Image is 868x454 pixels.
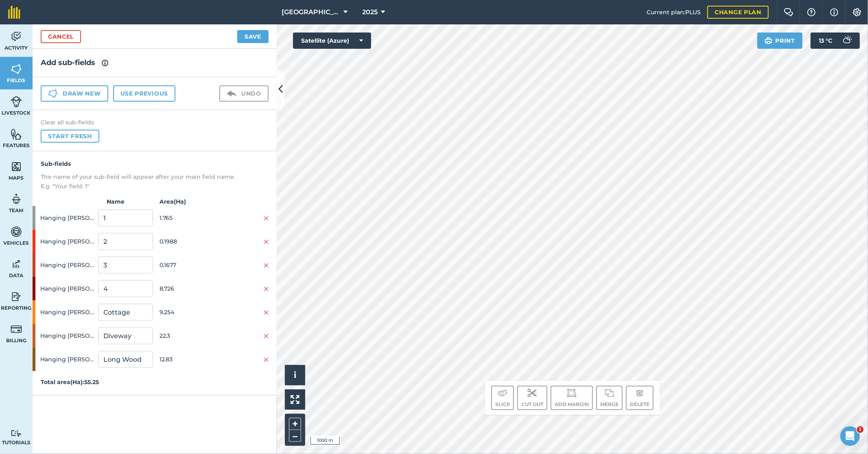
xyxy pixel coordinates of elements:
[113,85,175,102] button: Use previous
[11,63,22,75] img: svg+xml;base64,PHN2ZyB4bWxucz0iaHR0cDovL3d3dy53My5vcmcvMjAwMC9zdmciIHdpZHRoPSI1NiIgaGVpZ2h0PSI2MC...
[596,386,623,410] button: Merge
[264,333,269,339] img: svg+xml;base64,PHN2ZyB4bWxucz0iaHR0cDovL3d3dy53My5vcmcvMjAwMC9zdmciIHdpZHRoPSIyMiIgaGVpZ2h0PSIzMC...
[857,426,864,433] span: 1
[363,7,378,17] span: 2025
[40,210,95,226] span: Hanging [PERSON_NAME]
[33,277,277,300] div: Hanging [PERSON_NAME]8.726
[155,197,277,206] strong: Area ( Ha )
[527,388,537,398] img: svg+xml;base64,PD94bWwgdmVyc2lvbj0iMS4wIiBlbmNvZGluZz0idXRmLTgiPz4KPCEtLSBHZW5lcmF0b3I6IEFkb2JlIE...
[11,291,22,303] img: svg+xml;base64,PD94bWwgdmVyc2lvbj0iMS4wIiBlbmNvZGluZz0idXRmLTgiPz4KPCEtLSBHZW5lcmF0b3I6IEFkb2JlIE...
[41,172,269,181] p: The name of your sub-field will appear after your main field name.
[33,300,277,324] div: Hanging [PERSON_NAME]9.254
[11,96,22,108] img: svg+xml;base64,PD94bWwgdmVyc2lvbj0iMS4wIiBlbmNvZGluZz0idXRmLTgiPz4KPCEtLSBHZW5lcmF0b3I6IEFkb2JlIE...
[605,388,614,398] img: svg+xml;base64,PD94bWwgdmVyc2lvbj0iMS4wIiBlbmNvZGluZz0idXRmLTgiPz4KPCEtLSBHZW5lcmF0b3I6IEFkb2JlIE...
[264,356,269,363] img: svg+xml;base64,PHN2ZyB4bWxucz0iaHR0cDovL3d3dy53My5vcmcvMjAwMC9zdmciIHdpZHRoPSIyMiIgaGVpZ2h0PSIzMC...
[219,85,269,102] button: Undo
[830,7,838,17] img: svg+xml;base64,PHN2ZyB4bWxucz0iaHR0cDovL3d3dy53My5vcmcvMjAwMC9zdmciIHdpZHRoPSIxNyIgaGVpZ2h0PSIxNy...
[40,257,95,273] span: Hanging [PERSON_NAME]
[819,33,832,49] span: 13 ° C
[264,239,269,245] img: svg+xml;base64,PHN2ZyB4bWxucz0iaHR0cDovL3d3dy53My5vcmcvMjAwMC9zdmciIHdpZHRoPSIyMiIgaGVpZ2h0PSIzMC...
[33,348,277,371] div: Hanging [PERSON_NAME]12.83
[160,352,214,367] span: 12.83
[839,33,855,49] img: svg+xml;base64,PD94bWwgdmVyc2lvbj0iMS4wIiBlbmNvZGluZz0idXRmLTgiPz4KPCEtLSBHZW5lcmF0b3I6IEFkb2JlIE...
[11,258,22,270] img: svg+xml;base64,PD94bWwgdmVyc2lvbj0iMS4wIiBlbmNvZGluZz0idXRmLTgiPz4KPCEtLSBHZW5lcmF0b3I6IEFkb2JlIE...
[40,352,95,367] span: Hanging [PERSON_NAME]
[293,33,371,49] button: Satellite (Azure)
[33,324,277,348] div: Hanging [PERSON_NAME]22.3
[784,8,794,16] img: Two speech bubbles overlapping with the left bubble in the forefront
[551,386,593,410] button: Add margin
[160,234,214,249] span: 0.1988
[757,33,803,49] button: Print
[765,36,772,46] img: svg+xml;base64,PHN2ZyB4bWxucz0iaHR0cDovL3d3dy53My5vcmcvMjAwMC9zdmciIHdpZHRoPSIxOSIgaGVpZ2h0PSIyNC...
[41,118,269,126] h4: Clear all sub-fields
[41,130,99,143] button: Start fresh
[498,388,507,398] img: svg+xml;base64,PD94bWwgdmVyc2lvbj0iMS4wIiBlbmNvZGluZz0idXRmLTgiPz4KPCEtLSBHZW5lcmF0b3I6IEFkb2JlIE...
[8,6,20,19] img: fieldmargin Logo
[264,262,269,269] img: svg+xml;base64,PHN2ZyB4bWxucz0iaHR0cDovL3d3dy53My5vcmcvMjAwMC9zdmciIHdpZHRoPSIyMiIgaGVpZ2h0PSIzMC...
[289,430,301,442] button: –
[567,388,577,398] img: svg+xml;base64,PD94bWwgdmVyc2lvbj0iMS4wIiBlbmNvZGluZz0idXRmLTgiPz4KPCEtLSBHZW5lcmF0b3I6IEFkb2JlIE...
[41,57,269,69] h2: Add sub-fields
[291,395,300,404] img: Four arrows, one pointing top left, one top right, one bottom right and the last bottom left
[626,386,654,410] button: Delete
[237,30,269,43] button: Save
[264,309,269,316] img: svg+xml;base64,PHN2ZyB4bWxucz0iaHR0cDovL3d3dy53My5vcmcvMjAwMC9zdmciIHdpZHRoPSIyMiIgaGVpZ2h0PSIzMC...
[11,128,22,140] img: svg+xml;base64,PHN2ZyB4bWxucz0iaHR0cDovL3d3dy53My5vcmcvMjAwMC9zdmciIHdpZHRoPSI1NiIgaGVpZ2h0PSI2MC...
[285,365,305,385] button: i
[11,30,22,43] img: svg+xml;base64,PD94bWwgdmVyc2lvbj0iMS4wIiBlbmNvZGluZz0idXRmLTgiPz4KPCEtLSBHZW5lcmF0b3I6IEFkb2JlIE...
[160,328,214,343] span: 22.3
[160,210,214,226] span: 1.765
[94,197,155,206] strong: Name
[840,426,860,446] iframe: Intercom live chat
[102,58,108,68] img: svg+xml;base64,PHN2ZyB4bWxucz0iaHR0cDovL3d3dy53My5vcmcvMjAwMC9zdmciIHdpZHRoPSIxNyIgaGVpZ2h0PSIxNy...
[707,6,769,19] a: Change plan
[852,8,862,16] img: A cog icon
[289,418,301,430] button: +
[11,193,22,205] img: svg+xml;base64,PD94bWwgdmVyc2lvbj0iMS4wIiBlbmNvZGluZz0idXRmLTgiPz4KPCEtLSBHZW5lcmF0b3I6IEFkb2JlIE...
[264,286,269,292] img: svg+xml;base64,PHN2ZyB4bWxucz0iaHR0cDovL3d3dy53My5vcmcvMjAwMC9zdmciIHdpZHRoPSIyMiIgaGVpZ2h0PSIzMC...
[282,7,341,17] span: [GEOGRAPHIC_DATA]
[40,304,95,320] span: Hanging [PERSON_NAME]
[11,323,22,335] img: svg+xml;base64,PD94bWwgdmVyc2lvbj0iMS4wIiBlbmNvZGluZz0idXRmLTgiPz4KPCEtLSBHZW5lcmF0b3I6IEFkb2JlIE...
[294,370,296,380] span: i
[41,182,269,191] p: E.g. "Your field: 1"
[41,30,81,43] a: Cancel
[227,89,236,98] img: svg+xml;base64,PD94bWwgdmVyc2lvbj0iMS4wIiBlbmNvZGluZz0idXRmLTgiPz4KPCEtLSBHZW5lcmF0b3I6IEFkb2JlIE...
[647,8,701,17] span: Current plan : PLUS
[11,226,22,238] img: svg+xml;base64,PD94bWwgdmVyc2lvbj0iMS4wIiBlbmNvZGluZz0idXRmLTgiPz4KPCEtLSBHZW5lcmF0b3I6IEFkb2JlIE...
[160,304,214,320] span: 9.254
[41,85,108,102] button: Draw new
[33,253,277,277] div: Hanging [PERSON_NAME]0.1677
[33,230,277,253] div: Hanging [PERSON_NAME]0.1988
[807,8,816,16] img: A question mark icon
[160,281,214,296] span: 8.726
[811,33,860,49] button: 13 °C
[11,161,22,173] img: svg+xml;base64,PHN2ZyB4bWxucz0iaHR0cDovL3d3dy53My5vcmcvMjAwMC9zdmciIHdpZHRoPSI1NiIgaGVpZ2h0PSI2MC...
[11,430,22,437] img: svg+xml;base64,PD94bWwgdmVyc2lvbj0iMS4wIiBlbmNvZGluZz0idXRmLTgiPz4KPCEtLSBHZW5lcmF0b3I6IEFkb2JlIE...
[33,206,277,230] div: Hanging [PERSON_NAME]1.765
[41,378,99,386] strong: Total area ( Ha ): 55.25
[40,328,95,343] span: Hanging [PERSON_NAME]
[636,388,643,398] img: svg+xml;base64,PHN2ZyB4bWxucz0iaHR0cDovL3d3dy53My5vcmcvMjAwMC9zdmciIHdpZHRoPSIxOCIgaGVpZ2h0PSIyNC...
[160,257,214,273] span: 0.1677
[40,234,95,249] span: Hanging [PERSON_NAME]
[41,159,269,168] h4: Sub-fields
[491,386,514,410] button: Slice
[40,281,95,296] span: Hanging [PERSON_NAME]
[264,215,269,222] img: svg+xml;base64,PHN2ZyB4bWxucz0iaHR0cDovL3d3dy53My5vcmcvMjAwMC9zdmciIHdpZHRoPSIyMiIgaGVpZ2h0PSIzMC...
[517,386,547,410] button: Cut out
